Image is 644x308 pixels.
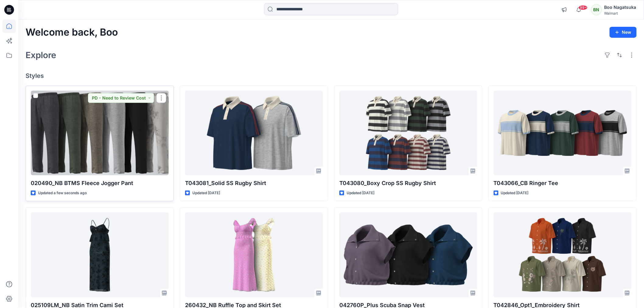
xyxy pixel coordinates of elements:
p: T043080_Boxy Crop SS Rugby Shirt [339,179,477,187]
p: T043081_Solid SS Rugby Shirt [185,179,323,187]
h2: Welcome back, Boo [26,27,118,38]
p: T043066_CB Ringer Tee [494,179,632,187]
div: Boo Nagatsuka [604,4,636,11]
p: Updated [DATE] [347,190,374,196]
p: Updated [DATE] [192,190,220,196]
span: 99+ [579,5,588,10]
a: 042760P_Plus Scuba Snap Vest [339,212,477,297]
p: Updated a few seconds ago [38,190,87,196]
a: T043066_CB Ringer Tee [494,91,632,175]
h4: Styles [26,72,637,79]
a: 020490_NB BTMS Fleece Jogger Pant [31,91,169,175]
a: T043081_Solid SS Rugby Shirt [185,91,323,175]
a: T043080_Boxy Crop SS Rugby Shirt [339,91,477,175]
p: 020490_NB BTMS Fleece Jogger Pant [31,179,169,187]
div: BN [591,4,602,15]
a: 260432_NB Ruffle Top and Skirt Set [185,212,323,297]
a: T042846_Opt1_Embroidery Shirt [494,212,632,297]
p: Updated [DATE] [501,190,529,196]
button: New [610,27,637,38]
a: 025109LM_NB Satin Trim Cami Set [31,212,169,297]
h2: Explore [26,50,56,60]
div: Walmart [604,11,636,16]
